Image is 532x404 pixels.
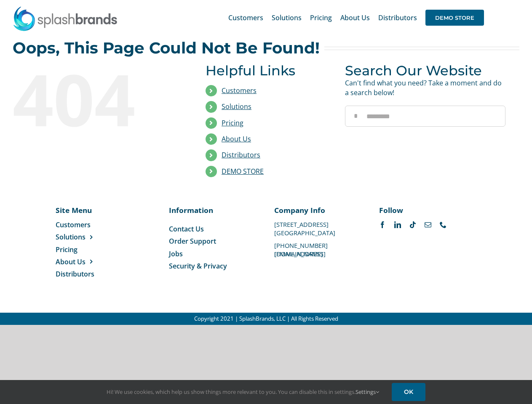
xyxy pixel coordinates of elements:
[56,269,112,279] a: Distributors
[379,221,386,228] a: facebook
[356,388,379,396] a: Settings
[310,4,332,31] a: Pricing
[206,63,332,78] h3: Helpful Links
[13,40,320,56] h2: Oops, This Page Could Not Be Found!
[345,63,505,78] h3: Search Our Website
[56,232,86,242] span: Solutions
[56,257,112,266] a: About Us
[169,249,183,258] span: Jobs
[169,224,258,234] a: Contact Us
[222,86,257,95] a: Customers
[169,261,227,271] span: Security & Privacy
[169,237,258,246] a: Order Support
[56,269,94,279] span: Distributors
[56,257,86,266] span: About Us
[13,63,173,134] div: 404
[394,221,401,228] a: linkedin
[345,78,505,97] p: Can't find what you need? Take a moment and do a search below!
[222,167,264,176] a: DEMO STORE
[169,224,258,271] nav: Menu
[379,205,468,215] p: Follow
[169,224,204,234] span: Contact Us
[56,205,112,215] p: Site Menu
[228,14,263,21] span: Customers
[56,220,112,279] nav: Menu
[409,221,416,228] a: tiktok
[228,4,484,31] nav: Main Menu
[425,4,484,31] a: DEMO STORE
[228,4,263,31] a: Customers
[272,14,302,21] span: Solutions
[56,220,91,229] span: Customers
[56,245,112,254] a: Pricing
[13,6,118,31] img: SplashBrands.com Logo
[425,10,484,26] span: DEMO STORE
[392,383,425,401] a: OK
[378,14,417,21] span: Distributors
[169,249,258,258] a: Jobs
[425,221,431,228] a: mail
[340,14,370,21] span: About Us
[222,134,251,144] a: About Us
[310,14,332,21] span: Pricing
[169,261,258,271] a: Security & Privacy
[378,4,417,31] a: Distributors
[345,106,505,127] input: Search...
[56,232,112,242] a: Solutions
[56,220,112,229] a: Customers
[222,118,243,128] a: Pricing
[345,106,366,127] input: Search
[56,245,78,254] span: Pricing
[169,205,258,215] p: Information
[222,102,251,111] a: Solutions
[222,150,260,159] a: Distributors
[440,221,446,228] a: phone
[274,205,363,215] p: Company Info
[107,388,379,396] span: Hi! We use cookies, which help us show things more relevant to you. You can disable this in setti...
[169,237,216,246] span: Order Support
